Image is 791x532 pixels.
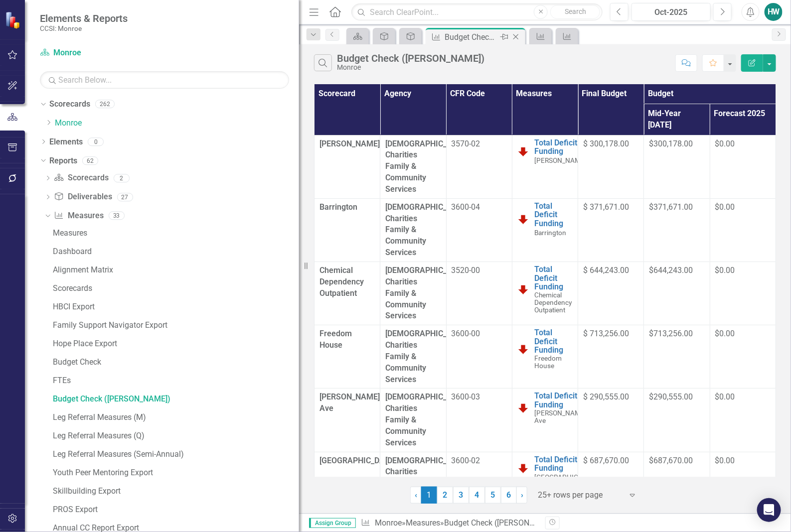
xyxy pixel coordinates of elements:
div: Leg Referral Measures (Semi-Annual) [53,450,299,459]
span: 3600-00 [452,329,480,338]
a: Total Deficit Funding [534,265,573,291]
td: Double-Click to Edit Right Click for Context Menu [512,135,578,198]
span: $0.00 [715,392,735,401]
td: Double-Click to Edit [380,452,446,515]
span: 3600-03 [452,392,480,401]
span: $290,555.00 [649,392,693,401]
span: $371,671.00 [649,202,693,212]
a: Monroe [375,518,402,528]
span: [GEOGRAPHIC_DATA] [319,456,396,465]
td: Double-Click to Edit Right Click for Context Menu [512,198,578,262]
span: $ 713,256.00 [583,329,629,338]
a: Total Deficit Funding [534,138,587,156]
div: » » [361,518,538,529]
div: Open Intercom Messenger [757,498,781,522]
a: Monroe [40,47,164,59]
img: Below Plan [517,343,529,355]
span: Assign Group [309,518,356,528]
div: 0 [88,137,104,146]
span: $ 300,178.00 [583,139,629,148]
span: [PERSON_NAME] Ave [534,409,587,424]
div: FTEs [53,376,299,385]
span: $713,256.00 [649,329,693,338]
div: HW [765,3,783,21]
div: Youth Peer Mentoring Export [53,468,299,477]
a: 5 [485,487,501,504]
td: Double-Click to Edit Right Click for Context Menu [512,389,578,452]
a: Budget Check ([PERSON_NAME]) [50,391,299,407]
a: Monroe [55,118,299,129]
td: Double-Click to Edit Right Click for Context Menu [512,452,578,515]
a: 2 [437,487,453,504]
strong: [DEMOGRAPHIC_DATA] Charities Family & Community Services [385,392,469,447]
span: Barrington [319,202,357,212]
strong: [DEMOGRAPHIC_DATA] Charities Family & Community Services [385,202,469,257]
a: Total Deficit Funding [534,202,573,228]
a: Leg Referral Measures (M) [50,409,299,425]
div: Alignment Matrix [53,266,299,274]
span: ‹ [415,490,417,500]
td: Double-Click to Edit [446,452,512,515]
td: Double-Click to Edit [446,135,512,198]
a: Deliverables [54,191,112,203]
span: $0.00 [715,139,735,148]
a: Measures [406,518,440,528]
a: Scorecards [50,280,299,296]
div: Measures [53,229,299,238]
a: Youth Peer Mentoring Export [50,465,299,481]
strong: [DEMOGRAPHIC_DATA] Charities Family & Community Services [385,329,469,384]
span: $644,243.00 [649,266,693,275]
span: 1 [421,487,437,504]
a: Total Deficit Funding [534,392,587,409]
td: Double-Click to Edit [446,262,512,325]
a: 4 [469,487,485,504]
span: Chemical Dependency Outpatient [319,266,364,298]
div: Leg Referral Measures (Q) [53,431,299,440]
img: Below Plan [517,402,529,414]
td: Double-Click to Edit [380,135,446,198]
a: FTEs [50,373,299,389]
img: Below Plan [517,213,529,225]
div: PROS Export [53,505,299,514]
a: Elements [49,136,83,148]
img: ClearPoint Strategy [5,11,22,29]
img: Below Plan [517,462,529,474]
a: 6 [501,487,517,504]
div: HBCI Export [53,302,299,311]
div: 27 [117,193,133,201]
td: Double-Click to Edit [446,198,512,262]
input: Search Below... [40,71,289,89]
span: Freedom House [534,354,562,370]
span: $ 687,670.00 [583,456,629,465]
a: Total Deficit Funding [534,455,600,473]
td: Double-Click to Edit [380,262,446,325]
span: $ 644,243.00 [583,266,629,275]
div: Dashboard [53,247,299,256]
a: Leg Referral Measures (Semi-Annual) [50,446,299,462]
span: [GEOGRAPHIC_DATA] [534,473,600,481]
a: Scorecards [49,99,90,110]
a: Family Support Navigator Export [50,317,299,333]
td: Double-Click to Edit [446,325,512,389]
a: Measures [50,225,299,241]
span: Elements & Reports [40,12,128,24]
span: Search [565,7,586,15]
strong: [DEMOGRAPHIC_DATA] Charities Family & Community Services [385,456,469,511]
div: Leg Referral Measures (M) [53,413,299,422]
button: Oct-2025 [632,3,711,21]
div: Budget Check [53,358,299,367]
div: Budget Check ([PERSON_NAME]) [445,31,498,43]
span: › [521,490,523,500]
a: 3 [453,487,469,504]
strong: [DEMOGRAPHIC_DATA] Charities Family & Community Services [385,139,469,194]
a: Total Deficit Funding [534,328,573,355]
div: 33 [109,212,125,220]
a: Alignment Matrix [50,262,299,278]
td: Double-Click to Edit [380,325,446,389]
span: $0.00 [715,456,735,465]
a: PROS Export [50,502,299,518]
td: Double-Click to Edit [380,198,446,262]
span: 3520-00 [452,266,480,275]
a: Skillbuilding Export [50,483,299,499]
div: Family Support Navigator Export [53,321,299,330]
